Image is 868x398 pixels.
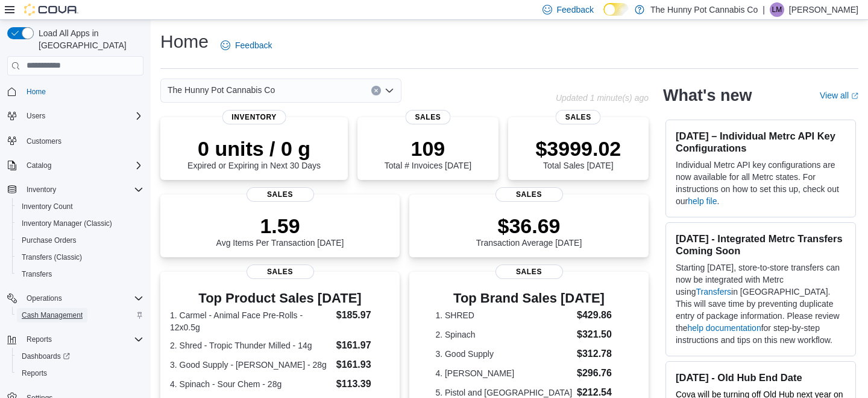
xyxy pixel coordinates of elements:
div: Avg Items Per Transaction [DATE] [216,214,344,248]
span: Operations [22,291,143,306]
p: $36.69 [476,214,582,238]
span: Purchase Orders [17,233,143,248]
dd: $429.86 [577,308,623,323]
span: Reports [17,366,143,380]
button: Catalog [2,157,148,174]
button: Users [22,109,50,123]
img: Cova [24,4,78,16]
p: Individual Metrc API key configurations are now available for all Metrc states. For instructions ... [676,159,846,207]
a: Transfers [696,287,731,297]
a: Dashboards [17,349,75,364]
p: 0 units / 0 g [187,136,321,161]
span: LM [772,2,782,17]
dd: $296.76 [577,366,623,380]
span: Inventory Count [22,202,73,211]
a: Reports [17,366,52,380]
div: Total Sales [DATE] [535,136,621,170]
a: Feedback [216,33,277,57]
a: Home [22,85,51,99]
dd: $321.50 [577,327,623,342]
span: Reports [27,335,52,344]
span: Sales [247,265,314,279]
span: Home [22,84,143,99]
a: help file [688,196,717,206]
button: Operations [22,291,67,306]
p: The Hunny Pot Cannabis Co [650,2,758,17]
button: Inventory [22,182,61,197]
span: Purchase Orders [22,236,77,245]
h3: [DATE] - Integrated Metrc Transfers Coming Soon [676,233,846,257]
div: Total # Invoices [DATE] [385,136,471,170]
button: Transfers (Classic) [12,249,148,266]
span: Catalog [22,158,143,173]
button: Transfers [12,266,148,283]
span: Customers [27,136,61,146]
a: Cash Management [17,308,87,323]
dd: $161.97 [336,338,390,353]
a: help documentation [687,323,761,333]
button: Inventory [2,181,148,198]
a: Inventory Manager (Classic) [17,216,117,231]
button: Customers [2,132,148,149]
span: Sales [556,110,601,124]
h2: What's new [663,86,752,105]
span: Users [27,111,45,121]
a: View allExternal link [820,91,858,100]
dd: $113.39 [336,377,390,391]
span: Sales [405,110,450,124]
button: Home [2,83,148,100]
button: Operations [2,290,148,307]
dt: 3. Good Supply [435,348,572,360]
span: Catalog [27,161,51,170]
span: Inventory [27,185,56,194]
input: Dark Mode [603,3,629,16]
span: Feedback [557,4,594,16]
button: Inventory Manager (Classic) [12,215,148,232]
span: Sales [495,265,563,279]
dd: $161.93 [336,358,390,372]
span: Load All Apps in [GEOGRAPHIC_DATA] [34,27,143,51]
div: Expired or Expiring in Next 30 Days [187,136,321,170]
span: Inventory Manager (Classic) [17,216,143,231]
span: Cash Management [22,310,83,320]
h3: [DATE] – Individual Metrc API Key Configurations [676,130,846,154]
span: Feedback [235,39,272,51]
span: Reports [22,368,47,378]
dt: 1. SHRED [435,309,572,321]
button: Reports [22,332,57,347]
button: Cash Management [12,307,148,324]
p: 109 [385,136,471,161]
h3: Top Brand Sales [DATE] [435,291,622,306]
dt: 4. Spinach - Sour Chem - 28g [170,378,332,390]
span: Transfers (Classic) [17,250,143,265]
span: Customers [22,133,143,148]
dd: $312.78 [577,347,623,361]
span: Transfers [17,267,143,281]
span: Inventory [22,182,143,197]
a: Dashboards [12,348,148,365]
span: Sales [247,187,314,202]
button: Clear input [371,86,381,95]
svg: External link [851,92,858,100]
div: Transaction Average [DATE] [476,214,582,248]
span: Reports [22,332,143,347]
span: Inventory Count [17,199,143,214]
span: Dashboards [17,349,143,364]
dd: $185.97 [336,308,390,323]
a: Inventory Count [17,199,78,214]
dt: 3. Good Supply - [PERSON_NAME] - 28g [170,359,332,371]
span: Sales [495,187,563,202]
button: Users [2,108,148,124]
span: Cash Management [17,308,143,323]
a: Customers [22,134,66,149]
a: Purchase Orders [17,233,81,248]
dt: 4. [PERSON_NAME] [435,367,572,379]
span: Operations [27,294,62,303]
button: Reports [12,365,148,382]
span: Inventory Manager (Classic) [22,219,112,228]
dt: 2. Spinach [435,329,572,341]
a: Transfers [17,267,57,281]
p: 1.59 [216,214,344,238]
dt: 1. Carmel - Animal Face Pre-Rolls - 12x0.5g [170,309,332,333]
div: Logan Marston [770,2,784,17]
